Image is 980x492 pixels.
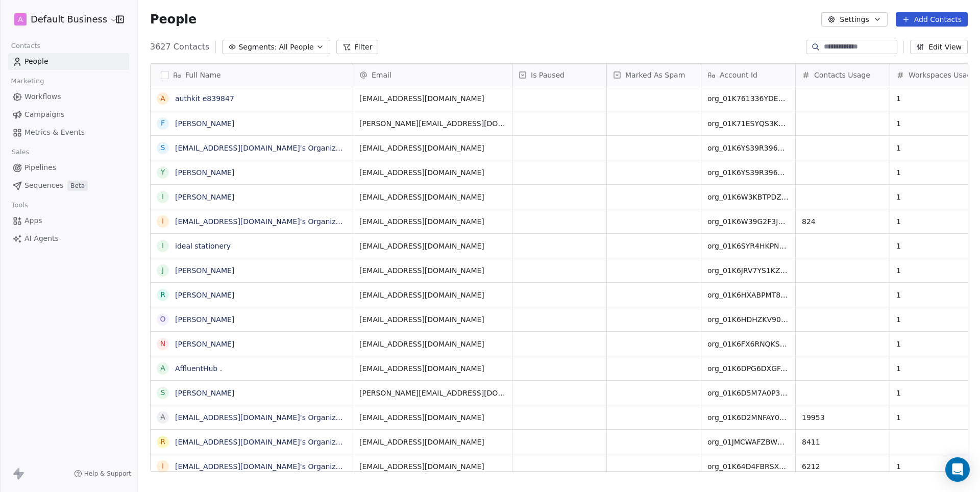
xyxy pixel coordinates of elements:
[359,192,506,202] span: [EMAIL_ADDRESS][DOMAIN_NAME]
[175,315,234,324] a: [PERSON_NAME]
[8,124,129,141] a: Metrics & Events
[707,241,789,251] span: org_01K6SYR4HKPN8XQ82YQHA428A0
[896,216,978,227] span: 1
[162,461,164,472] div: i
[150,12,197,27] span: People
[161,387,165,398] div: S
[24,180,63,191] span: Sequences
[896,241,978,251] span: 1
[707,143,789,153] span: org_01K6YS39R3967M8SM9VXXAJZQN
[175,438,354,446] a: [EMAIL_ADDRESS][DOMAIN_NAME]'s Organization
[8,106,129,123] a: Campaigns
[359,412,506,423] span: [EMAIL_ADDRESS][DOMAIN_NAME]
[896,363,978,374] span: 1
[175,168,234,177] a: [PERSON_NAME]
[161,142,165,153] div: s
[707,314,789,325] span: org_01K6HDHZKV90NH8J6PHDPZKSDS
[175,291,234,299] a: [PERSON_NAME]
[359,388,506,398] span: [PERSON_NAME][EMAIL_ADDRESS][DOMAIN_NAME]
[707,388,789,398] span: org_01K6D5M7A0P3XDWD96JJCTBM9M
[909,70,976,80] span: Workspaces Usage
[74,470,131,478] a: Help & Support
[359,363,506,374] span: [EMAIL_ADDRESS][DOMAIN_NAME]
[18,14,23,24] span: A
[160,436,165,447] div: r
[8,230,129,247] a: AI Agents
[814,70,870,80] span: Contacts Usage
[707,461,789,472] span: org_01K64D4FBRSXTTHJPN8HN763CK
[7,73,48,89] span: Marketing
[359,265,506,276] span: [EMAIL_ADDRESS][DOMAIN_NAME]
[8,177,129,194] a: SequencesBeta
[31,13,107,26] span: Default Business
[707,167,789,178] span: org_01K6YS39R3967M8SM9VXXAJZQN
[707,412,789,423] span: org_01K6D2MNFAY0KK9BR2EBTKHEBP
[607,64,701,86] div: Marked As Spam
[175,193,234,201] a: [PERSON_NAME]
[802,437,884,447] span: 8411
[896,388,978,398] span: 1
[359,93,506,104] span: [EMAIL_ADDRESS][DOMAIN_NAME]
[84,470,131,478] span: Help & Support
[12,11,109,28] button: ADefault Business
[701,64,795,86] div: Account Id
[175,389,234,397] a: [PERSON_NAME]
[8,53,129,70] a: People
[160,93,165,104] div: a
[896,314,978,325] span: 1
[151,86,353,472] div: grid
[896,143,978,153] span: 1
[160,412,165,423] div: a
[279,42,313,53] span: All People
[359,118,506,129] span: [PERSON_NAME][EMAIL_ADDRESS][DOMAIN_NAME]
[802,461,884,472] span: 6212
[175,340,234,348] a: [PERSON_NAME]
[150,41,209,53] span: 3627 Contacts
[359,290,506,300] span: [EMAIL_ADDRESS][DOMAIN_NAME]
[7,198,32,213] span: Tools
[160,363,165,374] div: A
[175,364,222,373] a: AffluentHub .
[896,461,978,472] span: 1
[359,314,506,325] span: [EMAIL_ADDRESS][DOMAIN_NAME]
[707,363,789,374] span: org_01K6DPG6DXGFAGZCV3K8JF4ARR
[802,216,884,227] span: 824
[707,216,789,227] span: org_01K6W39G2F3JFTNV0D18RGT1XC
[353,64,512,86] div: Email
[160,314,165,325] div: O
[359,461,506,472] span: [EMAIL_ADDRESS][DOMAIN_NAME]
[7,144,34,160] span: Sales
[945,457,970,482] div: Open Intercom Messenger
[8,159,129,176] a: Pipelines
[175,94,234,103] a: authkit e839847
[896,12,968,27] button: Add Contacts
[802,412,884,423] span: 19953
[175,217,354,226] a: [EMAIL_ADDRESS][DOMAIN_NAME]'s Organization
[359,143,506,153] span: [EMAIL_ADDRESS][DOMAIN_NAME]
[162,191,164,202] div: I
[896,93,978,104] span: 1
[24,233,59,244] span: AI Agents
[359,241,506,251] span: [EMAIL_ADDRESS][DOMAIN_NAME]
[796,64,890,86] div: Contacts Usage
[185,70,221,80] span: Full Name
[161,118,165,129] div: F
[175,119,234,128] a: [PERSON_NAME]
[359,339,506,349] span: [EMAIL_ADDRESS][DOMAIN_NAME]
[720,70,757,80] span: Account Id
[707,339,789,349] span: org_01K6FX6RNQKSTRTJZK96FCCG47
[24,91,61,102] span: Workflows
[372,70,391,80] span: Email
[175,266,234,275] a: [PERSON_NAME]
[896,265,978,276] span: 1
[896,192,978,202] span: 1
[24,127,85,138] span: Metrics & Events
[162,240,164,251] div: i
[359,216,506,227] span: [EMAIL_ADDRESS][DOMAIN_NAME]
[24,109,64,120] span: Campaigns
[821,12,887,27] button: Settings
[8,88,129,105] a: Workflows
[896,339,978,349] span: 1
[336,40,379,54] button: Filter
[707,437,789,447] span: org_01JMCWAFZBWQK217JS59C34RVY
